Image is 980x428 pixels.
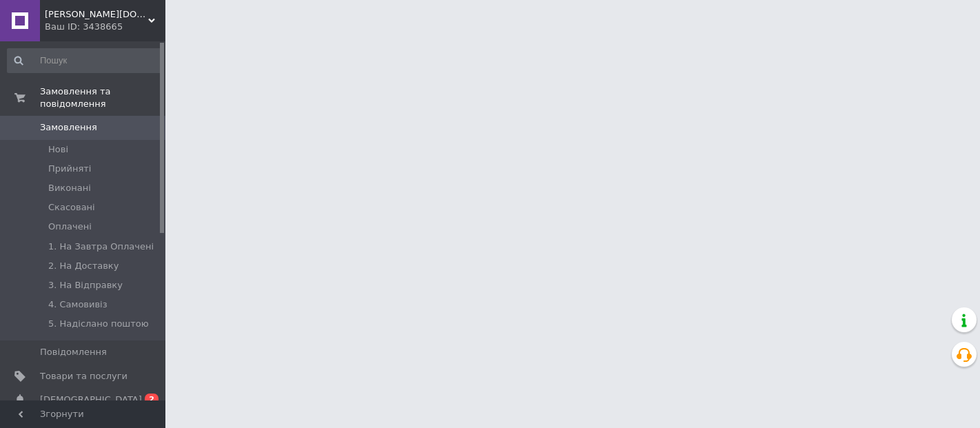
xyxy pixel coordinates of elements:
[48,241,154,253] span: 1. На Завтра Оплачені
[45,21,165,33] div: Ваш ID: 3438665
[48,163,91,175] span: Прийняті
[40,394,142,406] span: [DEMOGRAPHIC_DATA]
[7,48,163,73] input: Пошук
[48,143,68,156] span: Нові
[145,394,159,405] span: 2
[45,8,148,21] span: JOSIZOO- josizoo.com.ua
[40,121,97,134] span: Замовлення
[40,85,165,110] span: Замовлення та повідомлення
[48,279,123,292] span: 3. На Відправку
[48,260,119,272] span: 2. На Доставку
[40,370,127,383] span: Товари та послуги
[48,201,95,214] span: Скасовані
[48,221,92,233] span: Оплачені
[48,298,108,311] span: 4. Самовивіз
[48,318,149,330] span: 5. Надіслано поштою
[48,182,91,194] span: Виконані
[40,346,107,358] span: Повідомлення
